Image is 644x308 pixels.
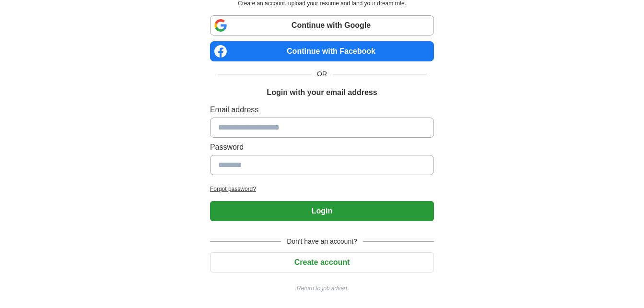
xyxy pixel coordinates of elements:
[210,284,434,293] a: Return to job advert
[311,69,333,79] span: OR
[210,252,434,272] button: Create account
[210,41,434,61] a: Continue with Facebook
[210,185,434,193] a: Forgot password?
[210,15,434,36] a: Continue with Google
[210,201,434,221] button: Login
[281,237,363,247] span: Don't have an account?
[267,87,377,98] h1: Login with your email address
[210,142,434,153] label: Password
[210,104,434,116] label: Email address
[210,258,434,266] a: Create account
